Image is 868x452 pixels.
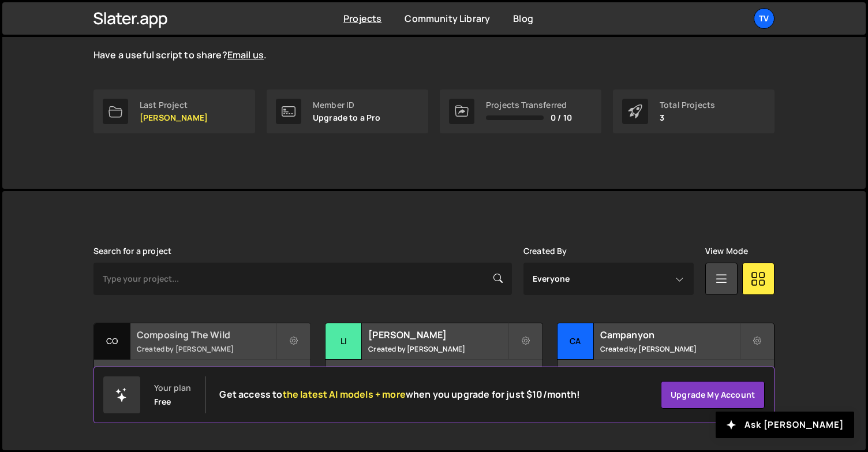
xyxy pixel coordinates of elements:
[137,344,276,354] small: Created by [PERSON_NAME]
[368,328,507,341] h2: [PERSON_NAME]
[486,100,572,110] div: Projects Transferred
[313,113,381,122] p: Upgrade to a Pro
[558,360,774,394] div: 1 page, last updated by [PERSON_NAME] [DATE]
[368,344,507,354] small: Created by [PERSON_NAME]
[154,397,171,406] div: Free
[94,360,310,394] div: 7 pages, last updated by [PERSON_NAME] [DATE]
[93,246,171,256] label: Search for a project
[551,113,572,122] span: 0 / 10
[140,113,208,122] p: [PERSON_NAME]
[405,12,490,25] a: Community Library
[716,412,854,438] button: Ask [PERSON_NAME]
[600,344,739,354] small: Created by [PERSON_NAME]
[154,383,191,393] div: Your plan
[660,100,715,110] div: Total Projects
[754,8,775,29] a: TV
[94,323,130,360] div: Co
[325,323,362,360] div: Li
[325,323,542,395] a: Li [PERSON_NAME] Created by [PERSON_NAME] 3 pages, last updated by [PERSON_NAME] [DATE]
[343,12,381,25] a: Projects
[705,246,748,256] label: View Mode
[523,246,567,256] label: Created By
[557,323,775,395] a: Ca Campanyon Created by [PERSON_NAME] 1 page, last updated by [PERSON_NAME] [DATE]
[93,263,512,295] input: Type your project...
[283,388,406,401] span: the latest AI models + more
[93,89,255,133] a: Last Project [PERSON_NAME]
[661,381,765,409] a: Upgrade my account
[219,389,580,400] h2: Get access to when you upgrade for just $10/month!
[313,100,381,110] div: Member ID
[140,100,208,110] div: Last Project
[558,323,594,360] div: Ca
[513,12,533,25] a: Blog
[93,323,311,395] a: Co Composing The Wild Created by [PERSON_NAME] 7 pages, last updated by [PERSON_NAME] [DATE]
[137,328,276,341] h2: Composing The Wild
[227,48,264,61] a: Email us
[600,328,739,341] h2: Campanyon
[325,360,542,394] div: 3 pages, last updated by [PERSON_NAME] [DATE]
[660,113,715,122] p: 3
